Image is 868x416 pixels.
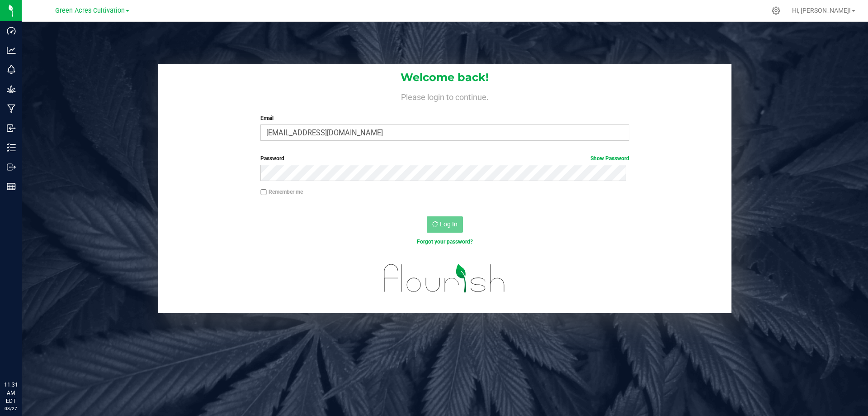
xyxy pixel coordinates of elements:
[7,182,16,191] inline-svg: Reports
[373,255,516,301] img: flourish_logo.svg
[7,85,16,94] inline-svg: Grow
[792,7,851,14] span: Hi, [PERSON_NAME]!
[260,114,629,122] label: Email
[427,216,463,233] button: Log In
[4,381,18,405] p: 11:31 AM EDT
[158,72,731,83] h1: Welcome back!
[440,220,458,228] span: Log In
[7,104,16,113] inline-svg: Manufacturing
[158,91,731,101] h4: Please login to continue.
[260,188,303,196] label: Remember me
[4,405,18,412] p: 08/27
[7,65,16,74] inline-svg: Monitoring
[7,163,16,172] inline-svg: Outbound
[7,26,16,35] inline-svg: Dashboard
[7,143,16,152] inline-svg: Inventory
[7,124,16,133] inline-svg: Inbound
[417,239,473,245] a: Forgot your password?
[55,7,125,14] span: Green Acres Cultivation
[260,189,267,196] input: Remember me
[260,155,284,162] span: Password
[7,46,16,55] inline-svg: Analytics
[590,155,629,162] a: Show Password
[770,6,782,15] div: Manage settings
